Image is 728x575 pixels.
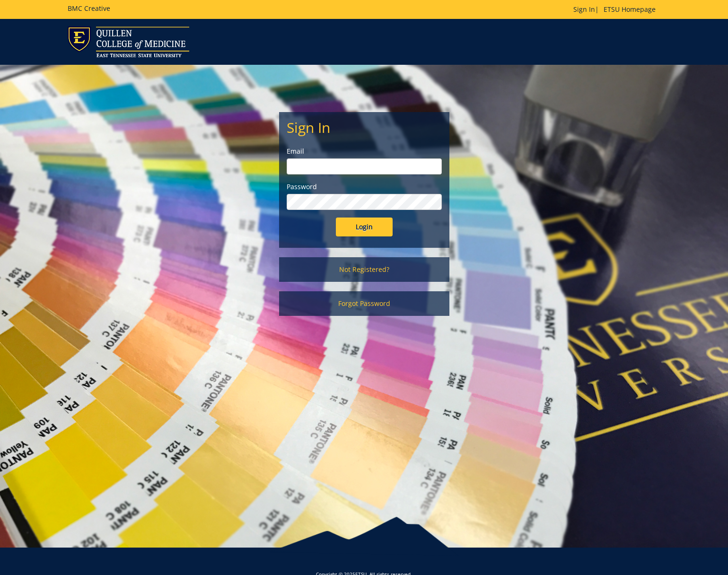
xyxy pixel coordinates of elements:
[68,5,110,12] h5: BMC Creative
[287,120,442,135] h2: Sign In
[279,257,449,282] a: Not Registered?
[287,182,442,192] label: Password
[287,147,442,156] label: Email
[599,5,660,14] a: ETSU Homepage
[573,5,660,14] p: |
[68,26,189,57] img: ETSU logo
[279,291,449,316] a: Forgot Password
[336,218,393,236] input: Login
[573,5,595,14] a: Sign In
